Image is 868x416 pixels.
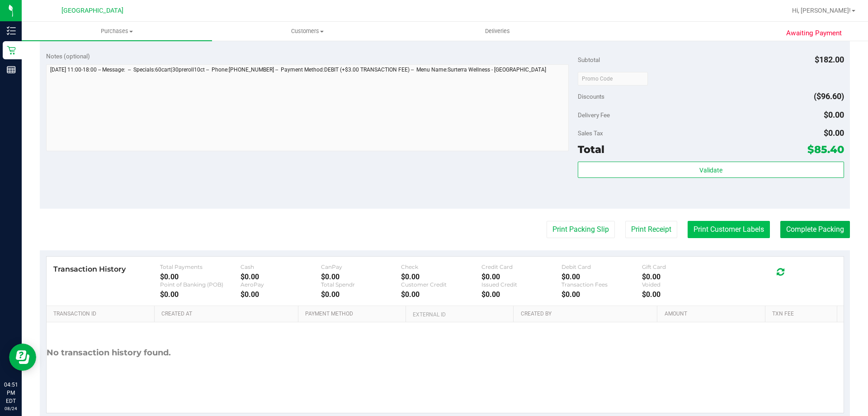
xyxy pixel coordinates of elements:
[578,72,648,86] input: Promo Code
[160,281,241,288] div: Point of Banking (POB)
[7,46,16,55] inline-svg: Retail
[161,311,294,318] a: Created At
[46,53,90,60] span: Notes (optional)
[578,143,604,156] span: Total
[561,263,642,270] div: Debit Card
[241,273,321,281] div: $0.00
[4,405,18,412] p: 08/24
[22,22,212,41] a: Purchases
[212,22,402,41] a: Customers
[807,143,844,156] span: $85.40
[212,27,402,35] span: Customers
[665,311,762,318] a: Amount
[642,263,722,270] div: Gift Card
[401,290,481,299] div: $0.00
[481,281,562,288] div: Issued Credit
[792,7,851,14] span: Hi, [PERSON_NAME]!
[481,263,562,270] div: Credit Card
[547,221,615,238] button: Print Packing Slip
[321,281,401,288] div: Total Spendr
[642,281,722,288] div: Voided
[642,273,722,281] div: $0.00
[160,263,241,270] div: Total Payments
[7,65,16,74] inline-svg: Reports
[160,273,241,281] div: $0.00
[824,128,844,138] span: $0.00
[561,273,642,281] div: $0.00
[578,88,604,105] span: Discounts
[578,111,610,119] span: Delivery Fee
[780,221,850,238] button: Complete Packing
[699,167,722,174] span: Validate
[160,290,241,299] div: $0.00
[321,290,401,299] div: $0.00
[473,27,522,35] span: Deliveries
[561,290,642,299] div: $0.00
[47,322,171,383] div: No transaction history found.
[578,56,600,63] span: Subtotal
[401,273,481,281] div: $0.00
[642,290,722,299] div: $0.00
[4,381,18,405] p: 04:51 PM EDT
[241,281,321,288] div: AeroPay
[402,22,593,41] a: Deliveries
[7,26,16,35] inline-svg: Inventory
[481,290,562,299] div: $0.00
[561,281,642,288] div: Transaction Fees
[481,273,562,281] div: $0.00
[815,55,844,64] span: $182.00
[241,290,321,299] div: $0.00
[321,273,401,281] div: $0.00
[688,221,770,238] button: Print Customer Labels
[53,311,151,318] a: Transaction ID
[814,91,844,101] span: ($96.60)
[521,311,654,318] a: Created By
[578,129,603,137] span: Sales Tax
[772,311,833,318] a: Txn Fee
[824,110,844,120] span: $0.00
[578,162,844,178] button: Validate
[241,263,321,270] div: Cash
[406,306,513,322] th: External ID
[9,344,36,371] iframe: Resource center
[401,281,481,288] div: Customer Credit
[61,7,123,14] span: [GEOGRAPHIC_DATA]
[22,27,212,35] span: Purchases
[321,263,401,270] div: CanPay
[625,221,677,238] button: Print Receipt
[305,311,402,318] a: Payment Method
[401,263,481,270] div: Check
[786,28,842,38] span: Awaiting Payment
